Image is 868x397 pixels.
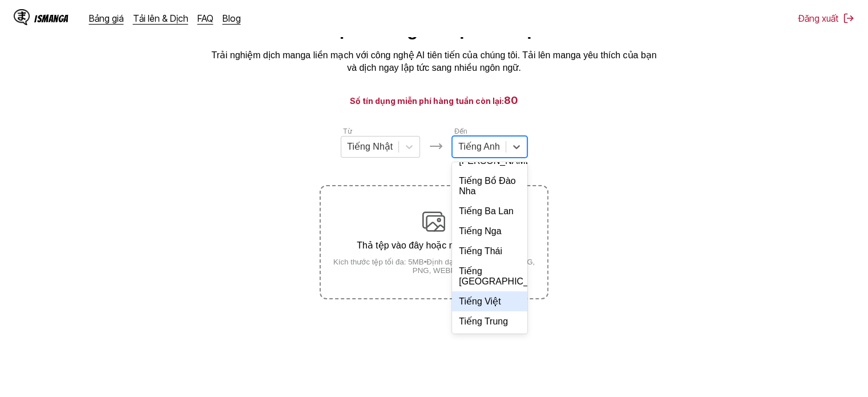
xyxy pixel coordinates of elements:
div: Tiếng Trung [452,311,527,331]
a: Bảng giá [89,13,124,24]
small: Kích thước tệp tối đa: 5MB • Định dạng được hỗ trợ: JP(E)G, PNG, WEBP [321,258,547,275]
a: FAQ [197,13,213,24]
a: Tải lên & Dịch [133,13,188,24]
img: IsManga Logo [14,9,30,25]
div: Tiếng Việt [452,291,527,311]
button: Đăng xuất [798,13,854,24]
div: Tiếng Bồ Đào Nha [452,171,527,201]
img: Languages icon [429,139,443,153]
a: IsManga LogoIsManga [14,9,89,27]
div: Tiếng Thái [452,241,527,261]
div: Tiếng Ba Lan [452,201,527,221]
p: Trải nghiệm dịch manga liền mạch với công nghệ AI tiên tiến của chúng tôi. Tải lên manga yêu thíc... [206,49,663,75]
div: IsManga [34,13,68,24]
p: Thả tệp vào đây hoặc nhấp để duyệt. [321,240,547,251]
div: Tiếng Nga [452,221,527,241]
a: Blog [223,13,241,24]
div: Tiếng [GEOGRAPHIC_DATA] [452,261,527,291]
label: Đến [454,127,467,135]
label: Từ [343,127,352,135]
img: Sign out [843,13,854,24]
h3: Số tín dụng miễn phí hàng tuần còn lại: [27,93,841,107]
span: 80 [504,94,518,106]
